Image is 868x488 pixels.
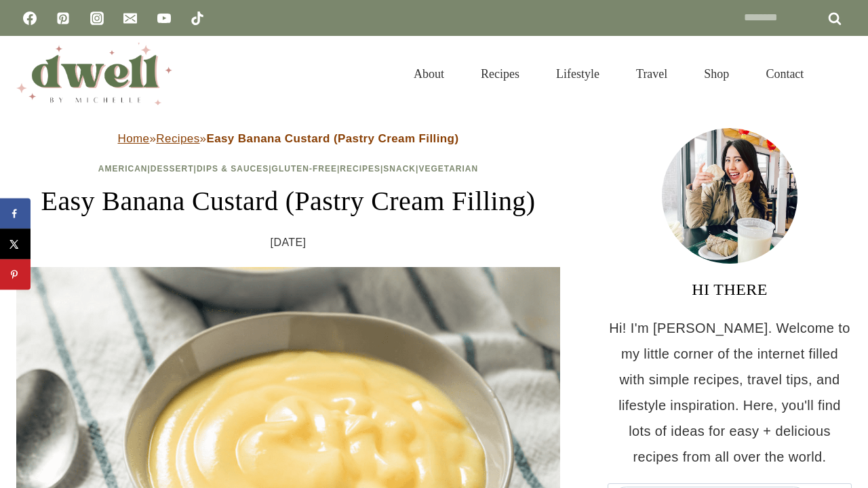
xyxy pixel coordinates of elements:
a: Pinterest [50,5,77,32]
a: Dessert [151,164,194,174]
button: View Search Form [829,62,852,85]
nav: Primary Navigation [395,50,822,98]
a: YouTube [151,5,178,32]
a: Snack [383,164,416,174]
h1: Easy Banana Custard (Pastry Cream Filling) [16,181,560,222]
a: Contact [747,50,822,98]
a: Recipes [156,132,199,145]
a: About [395,50,462,98]
a: Gluten-Free [272,164,337,174]
span: | | | | | | [98,164,478,174]
a: Vegetarian [418,164,478,174]
p: Hi! I'm [PERSON_NAME]. Welcome to my little corner of the internet filled with simple recipes, tr... [608,315,852,470]
a: Travel [618,50,686,98]
img: DWELL by michelle [16,43,172,105]
a: Facebook [16,5,43,32]
strong: Easy Banana Custard (Pastry Cream Filling) [206,132,458,145]
a: American [98,164,148,174]
a: Recipes [340,164,380,174]
a: Email [117,5,144,32]
a: Recipes [462,50,538,98]
a: TikTok [184,5,211,32]
a: Dips & Sauces [197,164,269,174]
span: » » [118,132,459,145]
a: Shop [686,50,747,98]
h3: HI THERE [608,277,852,302]
time: [DATE] [271,232,307,253]
a: Home [118,132,150,145]
a: Instagram [83,5,111,32]
a: Lifestyle [538,50,618,98]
